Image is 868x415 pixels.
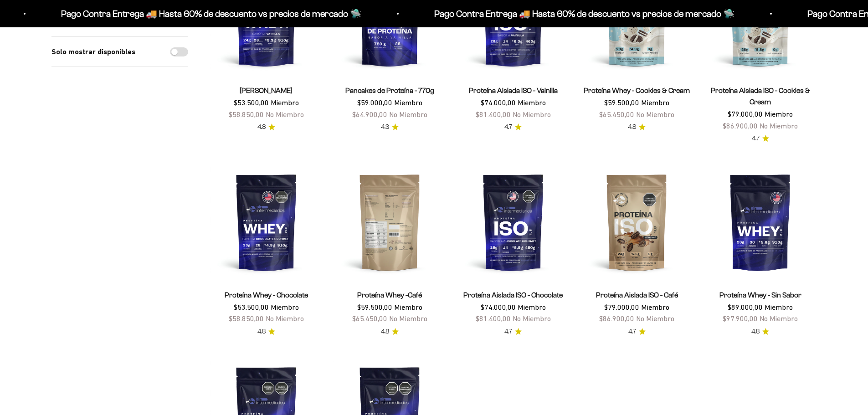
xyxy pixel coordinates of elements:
[266,314,304,323] span: No Miembro
[257,122,266,132] span: 4.8
[394,303,422,311] span: Miembro
[751,327,760,337] span: 4.8
[518,98,546,107] span: Miembro
[752,133,769,143] a: 4.74.7 de 5.0 estrellas
[389,314,427,323] span: No Miembro
[504,327,512,337] span: 4.7
[711,87,810,106] a: Proteína Aislada ISO - Cookies & Cream
[51,46,135,58] label: Solo mostrar disponibles
[599,110,634,118] span: $65.450,00
[352,314,387,323] span: $65.450,00
[271,303,299,311] span: Miembro
[271,98,299,107] span: Miembro
[504,122,512,132] span: 4.7
[719,291,801,299] a: Proteína Whey - Sin Sabor
[476,314,511,323] span: $81.400,00
[381,327,389,337] span: 4.8
[434,6,734,21] p: Pago Contra Entrega 🚚 Hasta 60% de descuento vs precios de mercado 🛸
[61,6,361,21] p: Pago Contra Entrega 🚚 Hasta 60% de descuento vs precios de mercado 🛸
[723,122,758,130] span: $86.900,00
[760,314,798,323] span: No Miembro
[381,327,399,337] a: 4.84.8 de 5.0 estrellas
[628,122,636,132] span: 4.8
[641,98,669,107] span: Miembro
[481,98,516,107] span: $74.000,00
[240,87,293,94] a: [PERSON_NAME]
[352,110,387,118] span: $64.900,00
[765,303,793,311] span: Miembro
[357,303,392,311] span: $59.500,00
[751,327,769,337] a: 4.84.8 de 5.0 estrellas
[628,122,646,132] a: 4.84.8 de 5.0 estrellas
[504,122,522,132] a: 4.74.7 de 5.0 estrellas
[394,98,422,107] span: Miembro
[266,110,304,118] span: No Miembro
[504,327,522,337] a: 4.74.7 de 5.0 estrellas
[381,122,399,132] a: 4.34.3 de 5.0 estrellas
[234,98,269,107] span: $53.500,00
[381,122,389,132] span: 4.3
[628,327,636,337] span: 4.7
[599,314,634,323] span: $86.900,00
[476,110,511,118] span: $81.400,00
[636,314,674,323] span: No Miembro
[518,303,546,311] span: Miembro
[513,110,551,118] span: No Miembro
[636,110,674,118] span: No Miembro
[765,110,793,118] span: Miembro
[728,110,763,118] span: $79.000,00
[723,314,758,323] span: $97.900,00
[628,327,646,337] a: 4.74.7 de 5.0 estrellas
[389,110,427,118] span: No Miembro
[752,133,760,143] span: 4.7
[357,98,392,107] span: $59.000,00
[641,303,669,311] span: Miembro
[584,87,690,94] a: Proteína Whey - Cookies & Cream
[481,303,516,311] span: $74.000,00
[513,314,551,323] span: No Miembro
[463,291,563,299] a: Proteína Aislada ISO - Chocolate
[345,87,434,94] a: Pancakes de Proteína - 770g
[728,303,763,311] span: $89.000,00
[225,291,308,299] a: Proteína Whey - Chocolate
[229,314,264,323] span: $58.850,00
[234,303,269,311] span: $53.500,00
[257,122,275,132] a: 4.84.8 de 5.0 estrellas
[334,166,446,278] img: Proteína Whey -Café
[257,327,266,337] span: 4.8
[229,110,264,118] span: $58.850,00
[604,303,639,311] span: $79.000,00
[469,87,558,94] a: Proteína Aislada ISO - Vainilla
[604,98,639,107] span: $59.500,00
[596,291,678,299] a: Proteína Aislada ISO - Café
[357,291,422,299] a: Proteína Whey -Café
[257,327,275,337] a: 4.84.8 de 5.0 estrellas
[760,122,798,130] span: No Miembro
